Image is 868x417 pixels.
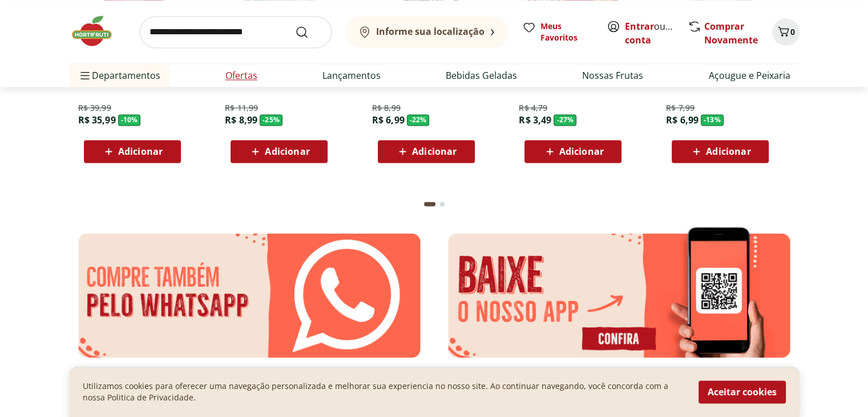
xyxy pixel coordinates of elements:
span: R$ 11,99 [225,102,258,114]
a: Comprar Novamente [704,20,758,46]
p: Utilizamos cookies para oferecer uma navegação personalizada e melhorar sua experiencia no nosso ... [83,380,685,403]
span: Meus Favoritos [540,21,593,43]
button: Current page from fs-carousel [422,190,438,218]
span: Adicionar [412,147,457,156]
button: Adicionar [672,140,769,163]
span: Departamentos [78,62,160,89]
span: 0 [790,26,795,37]
span: ou [625,19,676,47]
span: - 22 % [407,114,430,126]
button: Adicionar [84,140,181,163]
button: Adicionar [524,140,621,163]
img: wpp [69,224,430,366]
span: R$ 6,99 [372,114,405,126]
span: - 13 % [701,114,724,126]
a: Açougue e Peixaria [708,69,790,82]
span: R$ 7,99 [666,102,695,114]
a: Criar conta [625,20,688,46]
button: Informe sua localização [345,16,508,48]
span: R$ 4,79 [519,102,547,114]
span: R$ 8,99 [225,114,257,126]
button: Menu [78,62,92,89]
span: Adicionar [559,147,604,156]
span: R$ 8,99 [372,102,401,114]
button: Submit Search [295,25,322,39]
button: Go to page 2 from fs-carousel [438,190,447,218]
button: Adicionar [378,140,475,163]
a: Bebidas Geladas [446,69,517,82]
span: R$ 39,99 [78,102,111,114]
a: Ofertas [225,69,257,82]
span: - 27 % [554,114,576,126]
span: - 25 % [260,114,282,126]
a: Meus Favoritos [522,21,593,43]
span: Adicionar [265,147,309,156]
b: Informe sua localização [376,25,485,38]
img: app [439,224,800,366]
a: Nossas Frutas [582,69,643,82]
span: - 10 % [118,114,141,126]
span: Adicionar [706,147,750,156]
span: R$ 6,99 [666,114,699,126]
img: Hortifruti [69,14,126,48]
a: Lançamentos [322,69,381,82]
span: R$ 3,49 [519,114,551,126]
button: Carrinho [772,18,800,46]
button: Aceitar cookies [699,380,786,403]
span: Adicionar [118,147,163,156]
input: search [140,16,332,48]
span: R$ 35,99 [78,114,116,126]
a: Entrar [625,20,654,33]
button: Adicionar [231,140,328,163]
